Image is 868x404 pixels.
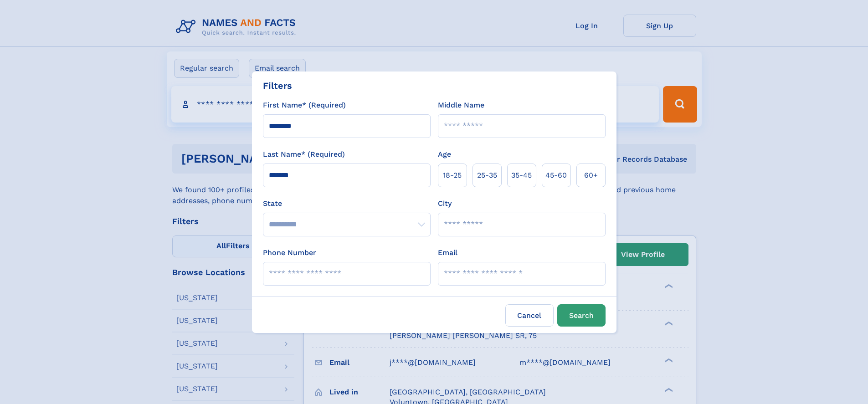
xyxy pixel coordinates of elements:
label: Middle Name [438,100,484,111]
div: Filters [263,79,292,92]
label: First Name* (Required) [263,100,346,111]
label: Last Name* (Required) [263,149,345,160]
button: Search [557,304,606,327]
span: 18‑25 [443,170,462,181]
label: City [438,198,452,209]
label: Phone Number [263,247,316,258]
span: 25‑35 [477,170,497,181]
span: 45‑60 [545,170,567,181]
label: State [263,198,431,209]
span: 60+ [584,170,598,181]
label: Email [438,247,457,258]
label: Age [438,149,451,160]
label: Cancel [505,304,554,327]
span: 35‑45 [511,170,532,181]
